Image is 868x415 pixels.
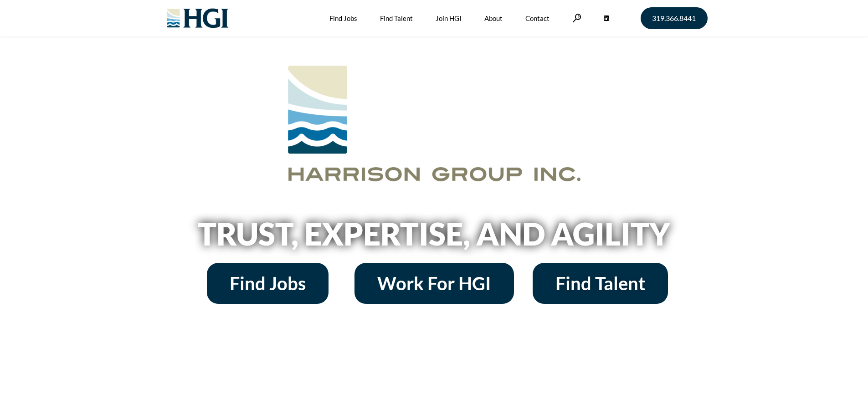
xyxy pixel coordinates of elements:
[652,15,696,22] span: 319.366.8441
[641,7,708,29] a: 319.366.8441
[572,14,581,22] a: Search
[354,263,514,304] a: Work For HGI
[533,263,668,304] a: Find Talent
[207,263,329,304] a: Find Jobs
[377,274,491,292] span: Work For HGI
[175,218,694,249] h2: Trust, Expertise, and Agility
[555,274,645,292] span: Find Talent
[230,274,306,292] span: Find Jobs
